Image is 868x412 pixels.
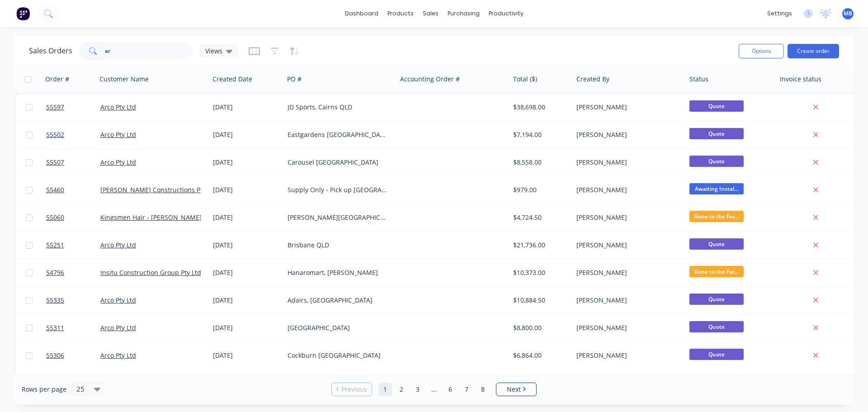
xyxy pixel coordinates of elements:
[689,294,744,305] span: Quote
[46,287,100,314] a: 55335
[383,7,418,20] div: products
[513,296,566,305] div: $10,884.50
[213,103,280,112] div: [DATE]
[46,351,64,360] span: 55306
[378,383,392,396] a: Page 1 is your current page
[46,185,64,194] span: 55460
[513,158,566,167] div: $8,558.00
[513,351,566,360] div: $6,864.00
[46,94,100,121] a: 55597
[576,351,677,360] div: [PERSON_NAME]
[763,7,797,20] div: settings
[46,314,100,341] a: 55311
[205,46,222,56] span: Views
[45,75,69,84] div: Order #
[513,103,566,112] div: $38,698.00
[328,383,540,396] ul: Pagination
[513,75,537,84] div: Total ($)
[288,213,388,222] div: [PERSON_NAME][GEOGRAPHIC_DATA]
[341,385,367,394] span: Previous
[99,75,149,84] div: Customer Name
[576,268,677,277] div: [PERSON_NAME]
[213,130,280,139] div: [DATE]
[411,383,425,396] a: Page 3
[212,75,252,84] div: Created Date
[288,268,388,277] div: Hanaromart, [PERSON_NAME]
[46,130,64,139] span: 55502
[576,213,677,222] div: [PERSON_NAME]
[443,7,484,20] div: purchasing
[400,75,460,84] div: Accounting Order #
[496,385,536,394] a: Next page
[689,75,708,84] div: Status
[576,158,677,167] div: [PERSON_NAME]
[100,103,136,111] a: Arco Pty Ltd
[46,158,64,167] span: 55507
[213,268,280,277] div: [DATE]
[100,323,136,332] a: Arco Pty Ltd
[689,238,744,250] span: Quote
[16,7,30,20] img: Factory
[46,103,64,112] span: 55597
[46,204,100,231] a: 55060
[689,100,744,112] span: Quote
[288,296,388,305] div: Adairs, [GEOGRAPHIC_DATA]
[340,7,383,20] a: dashboard
[22,385,66,394] span: Rows per page
[513,130,566,139] div: $7,194.00
[29,47,72,55] h1: Sales Orders
[213,213,280,222] div: [DATE]
[288,241,388,250] div: Brisbane QLD
[513,241,566,250] div: $21,736.00
[507,385,521,394] span: Next
[46,149,100,176] a: 55507
[287,75,302,84] div: PO #
[288,130,388,139] div: Eastgardens [GEOGRAPHIC_DATA]
[46,213,64,222] span: 55060
[788,44,839,58] button: Create order
[332,385,372,394] a: Previous page
[46,241,64,250] span: 55251
[100,268,203,277] a: Insitu Construction Group Pty Ltd.
[288,103,388,112] div: JD Sports, Cairns QLD
[476,383,490,396] a: Page 8
[513,213,566,222] div: $4,724.50
[460,383,473,396] a: Page 7
[689,266,744,277] span: Gone to the Fac...
[576,130,677,139] div: [PERSON_NAME]
[100,351,136,360] a: Arco Pty Ltd
[213,323,280,332] div: [DATE]
[689,128,744,139] span: Quote
[513,185,566,194] div: $979.00
[46,232,100,259] a: 55251
[288,323,388,332] div: [GEOGRAPHIC_DATA]
[513,323,566,332] div: $8,800.00
[46,323,64,332] span: 55311
[443,383,457,396] a: Page 6
[213,351,280,360] div: [DATE]
[100,213,202,222] a: Kingsmen Hair - [PERSON_NAME]
[484,7,528,20] div: productivity
[46,259,100,286] a: 54796
[576,103,677,112] div: [PERSON_NAME]
[46,176,100,204] a: 55460
[213,158,280,167] div: [DATE]
[46,296,64,305] span: 55335
[576,241,677,250] div: [PERSON_NAME]
[213,185,280,194] div: [DATE]
[100,185,217,194] a: [PERSON_NAME] Constructions Pty Ltd
[213,296,280,305] div: [DATE]
[46,369,100,397] a: 55063
[576,296,677,305] div: [PERSON_NAME]
[288,158,388,167] div: Carousel [GEOGRAPHIC_DATA]
[780,75,821,84] div: Invoice status
[689,183,744,194] span: Awaiting Instal...
[576,323,677,332] div: [PERSON_NAME]
[46,342,100,369] a: 55306
[427,383,441,396] a: Jump forward
[689,156,744,167] span: Quote
[100,130,136,139] a: Arco Pty Ltd
[844,9,852,18] span: MB
[395,383,408,396] a: Page 2
[213,241,280,250] div: [DATE]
